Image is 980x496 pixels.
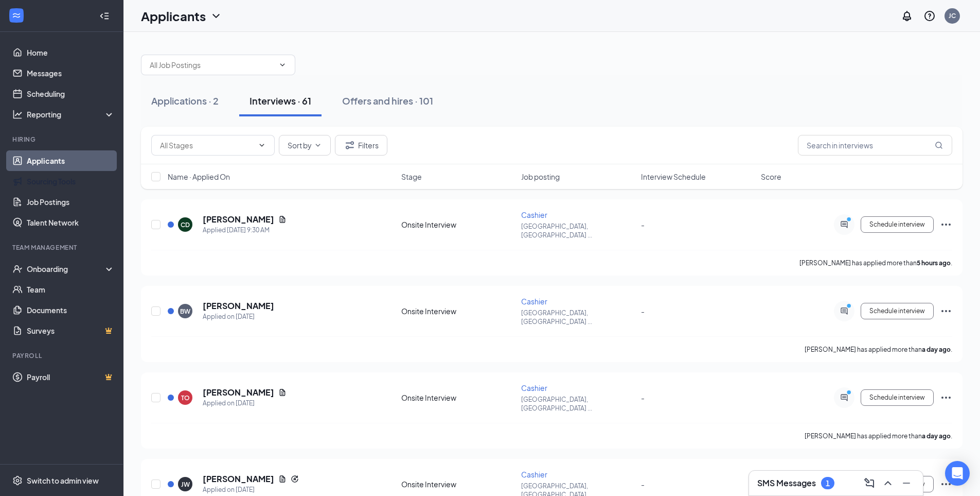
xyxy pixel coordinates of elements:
svg: Reapply [291,475,299,483]
span: Cashier [521,383,547,392]
div: 1 [826,479,830,488]
div: Applications · 2 [151,94,219,107]
p: [GEOGRAPHIC_DATA], [GEOGRAPHIC_DATA] ... [521,395,635,413]
div: Payroll [12,351,113,360]
span: Schedule interview [869,221,925,228]
button: Filter Filters [335,135,387,156]
button: ComposeMessage [861,475,878,491]
span: - [641,220,645,229]
div: BW [180,307,190,316]
button: Schedule interview [861,303,934,319]
svg: Analysis [12,109,23,119]
svg: Document [278,215,287,224]
b: a day ago [922,432,951,440]
svg: ActiveChat [838,220,850,229]
svg: Notifications [901,10,913,22]
a: Talent Network [27,212,115,233]
svg: Minimize [900,477,913,489]
svg: Settings [12,475,23,486]
svg: ChevronDown [258,141,266,149]
a: Team [27,279,115,300]
svg: MagnifyingGlass [935,141,943,149]
button: Sort byChevronDown [279,135,331,156]
div: JW [181,480,190,489]
h5: [PERSON_NAME] [203,214,274,225]
a: SurveysCrown [27,320,115,341]
h5: [PERSON_NAME] [203,387,274,398]
div: Reporting [27,109,115,119]
svg: Document [278,475,287,483]
a: Scheduling [27,83,115,104]
a: Sourcing Tools [27,171,115,192]
svg: PrimaryDot [844,216,857,225]
span: Cashier [521,470,547,479]
b: 5 hours ago [917,259,951,267]
h5: [PERSON_NAME] [203,300,274,312]
div: Onsite Interview [401,306,515,316]
button: ChevronUp [880,475,896,491]
span: Score [761,172,781,182]
div: Applied on [DATE] [203,312,274,322]
svg: Filter [344,139,356,151]
span: Interview Schedule [641,172,706,182]
div: Onsite Interview [401,479,515,489]
a: PayrollCrown [27,367,115,387]
svg: Collapse [99,11,110,21]
div: CD [181,220,190,229]
svg: ChevronDown [278,61,287,69]
span: Stage [401,172,422,182]
svg: Ellipses [940,478,952,490]
span: - [641,393,645,402]
h3: SMS Messages [757,477,816,489]
span: - [641,306,645,316]
h1: Applicants [141,7,206,25]
svg: Ellipses [940,391,952,404]
h5: [PERSON_NAME] [203,473,274,485]
b: a day ago [922,346,951,353]
div: Open Intercom Messenger [945,461,970,486]
span: Cashier [521,297,547,306]
span: Schedule interview [869,394,925,401]
svg: PrimaryDot [844,389,857,398]
div: Interviews · 61 [250,94,311,107]
button: Schedule interview [861,216,934,233]
svg: PrimaryDot [844,303,857,311]
div: Switch to admin view [27,475,99,486]
a: Messages [27,63,115,83]
input: Search in interviews [798,135,952,156]
a: Applicants [27,150,115,171]
p: [GEOGRAPHIC_DATA], [GEOGRAPHIC_DATA] ... [521,222,635,240]
svg: QuestionInfo [923,10,936,22]
span: Cashier [521,210,547,219]
p: [PERSON_NAME] has applied more than . [805,345,952,354]
p: [GEOGRAPHIC_DATA], [GEOGRAPHIC_DATA] ... [521,309,635,326]
div: Hiring [12,135,113,144]
svg: Document [278,388,287,397]
span: Name · Applied On [168,172,230,182]
a: Job Postings [27,192,115,212]
svg: ChevronDown [314,141,322,149]
div: Applied on [DATE] [203,398,287,408]
span: Job posting [521,172,560,182]
button: Schedule interview [861,389,934,406]
div: Applied on [DATE] [203,485,299,495]
svg: ChevronUp [882,477,894,489]
div: Onsite Interview [401,392,515,403]
input: All Stages [160,140,254,151]
svg: ComposeMessage [863,477,876,489]
div: Offers and hires · 101 [342,94,433,107]
span: - [641,480,645,489]
div: Applied [DATE] 9:30 AM [203,225,287,235]
span: Sort by [288,142,312,149]
svg: Ellipses [940,305,952,317]
svg: ActiveChat [838,307,850,315]
div: Team Management [12,243,113,252]
input: All Job Postings [150,59,274,71]
p: [PERSON_NAME] has applied more than . [799,259,952,267]
div: Onsite Interview [401,219,515,230]
span: Schedule interview [869,307,925,315]
p: [PERSON_NAME] has applied more than . [805,432,952,440]
svg: ChevronDown [210,10,222,22]
svg: Ellipses [940,218,952,231]
a: Documents [27,300,115,320]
